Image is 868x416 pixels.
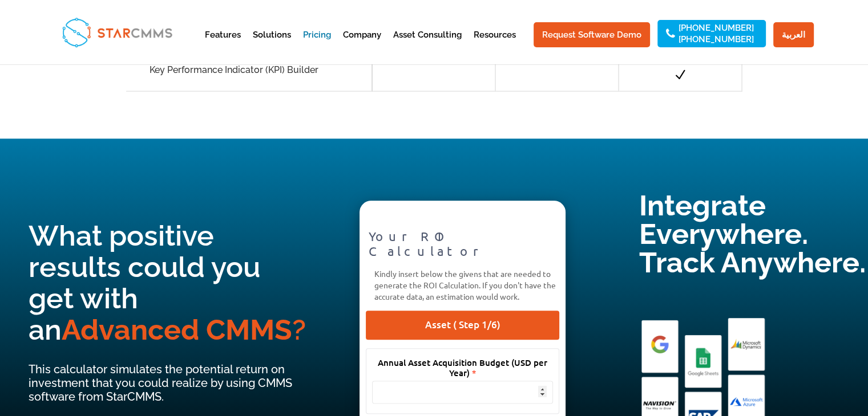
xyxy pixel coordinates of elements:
[80,313,306,346] span: ?
[80,313,292,346] b: dvanced CMMS
[678,293,868,416] iframe: Chat Widget
[393,31,462,59] a: Asset Consulting
[253,31,291,59] a: Solutions
[369,268,556,302] div: Kindly insert below the givens that are needed to generate the ROI Calculation. If you don't have...
[474,31,516,59] a: Resources
[303,31,331,59] a: Pricing
[534,22,650,47] a: Request Software Demo
[62,313,80,346] span: A
[205,31,241,59] a: Features
[425,318,500,331] span: Asset ( Step 1/6)
[639,189,866,279] b: Integrate Everywhere. Track Anywhere.
[29,220,308,351] h2: What positive results could you get with an
[343,31,381,59] a: Company
[679,24,754,32] a: [PHONE_NUMBER]
[679,35,754,43] a: [PHONE_NUMBER]
[773,22,814,47] a: العربية
[150,66,372,75] h5: Key Performance Indicator (KPI) Builder
[378,357,547,378] span: Annual Asset Acquisition Budget (USD per Year)
[57,13,177,52] img: StarCMMS
[29,362,295,403] p: This calculator simulates the potential return on investment that you could realize by using CMMS...
[369,229,556,259] h1: Your ROI Calculator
